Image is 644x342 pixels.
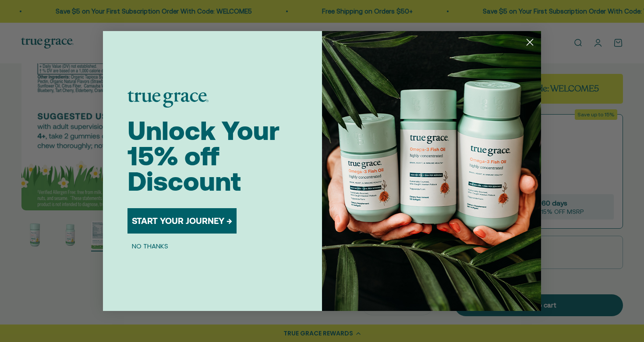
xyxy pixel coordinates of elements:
img: 098727d5-50f8-4f9b-9554-844bb8da1403.jpeg [322,31,541,311]
button: START YOUR JOURNEY → [127,208,237,234]
span: Unlock Your 15% off Discount [127,115,280,196]
img: logo placeholder [127,91,209,108]
button: NO THANKS [127,241,173,251]
button: Close dialog [522,35,538,50]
